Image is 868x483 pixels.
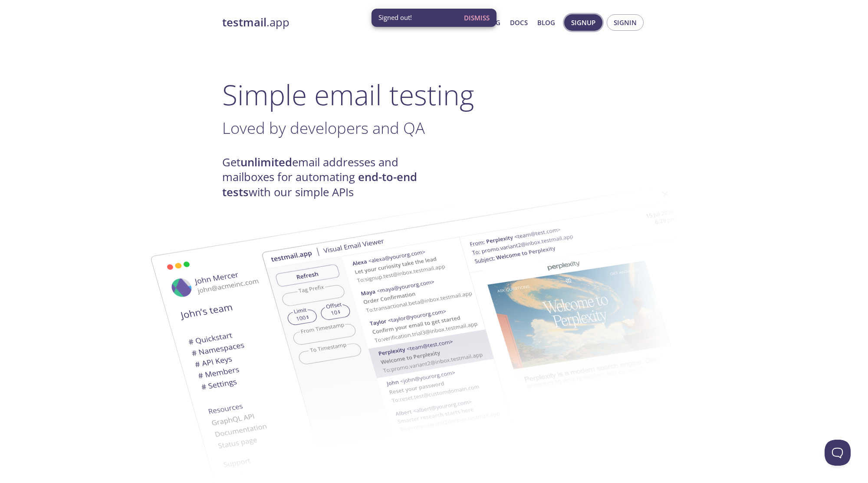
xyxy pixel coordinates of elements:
[222,117,425,139] span: Loved by developers and QA
[825,440,851,466] iframe: Help Scout Beacon - Open
[564,14,602,31] button: Signup
[378,13,412,22] span: Signed out!
[537,17,555,28] a: Blog
[222,15,426,30] a: testmail.app
[222,169,417,199] strong: end-to-end tests
[222,155,434,200] h4: Get email addresses and mailboxes for automating with our simple APIs
[240,155,292,170] strong: unlimited
[571,17,595,28] span: Signup
[510,17,528,28] a: Docs
[222,15,266,30] strong: testmail
[460,10,493,26] button: Dismiss
[222,78,646,111] h1: Simple email testing
[261,172,730,466] img: testmail-email-viewer
[614,17,637,28] span: Signin
[607,14,644,31] button: Signin
[464,12,490,23] span: Dismiss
